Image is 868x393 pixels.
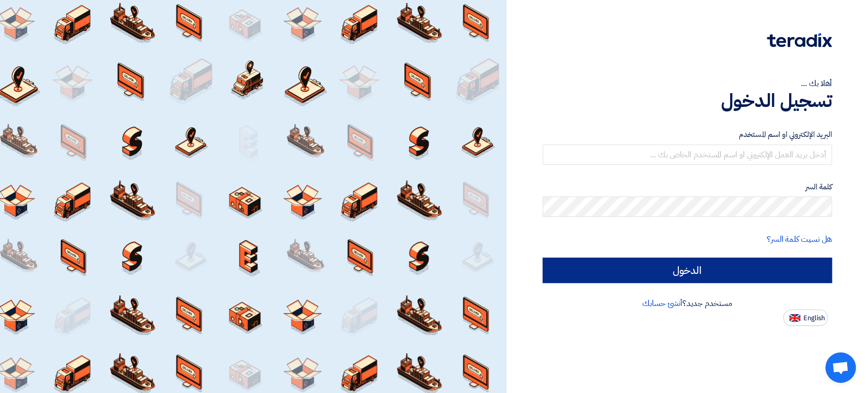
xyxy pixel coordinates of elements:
div: Open chat [825,352,856,383]
input: أدخل بريد العمل الإلكتروني او اسم المستخدم الخاص بك ... [543,145,832,165]
label: البريد الإلكتروني او اسم المستخدم [543,129,832,141]
a: أنشئ حسابك [642,297,682,310]
div: أهلا بك ... [543,77,832,90]
button: English [783,310,828,326]
label: كلمة السر [543,181,832,193]
div: مستخدم جديد؟ [543,297,832,310]
h1: تسجيل الدخول [543,90,832,112]
img: Teradix logo [767,33,832,47]
img: en-US.png [789,314,800,322]
input: الدخول [543,258,832,283]
span: English [803,315,825,322]
a: هل نسيت كلمة السر؟ [767,233,832,245]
